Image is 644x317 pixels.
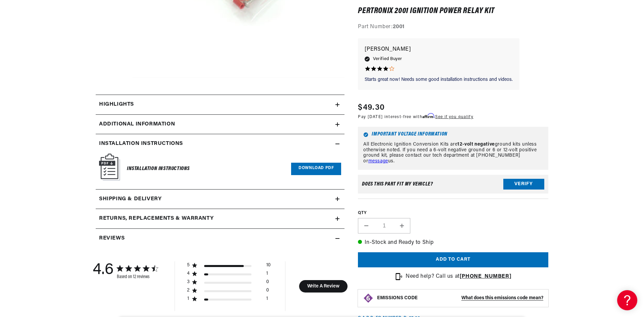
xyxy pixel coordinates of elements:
p: In-Stock and Ready to Ship [358,239,548,247]
summary: Additional Information [96,115,344,134]
h2: Reviews [99,234,125,243]
p: All Electronic Ignition Conversion Kits are ground kits unless otherwise noted. If you need a 6-v... [363,142,543,164]
h2: Shipping & Delivery [99,195,162,204]
img: Emissions code [363,293,374,304]
p: Need help? Call us at [406,272,511,281]
div: 2 [187,287,190,294]
div: 3 star by 0 reviews [187,279,271,287]
div: 3 [187,279,190,285]
div: 5 star by 10 reviews [187,262,271,271]
div: 1 [266,271,268,279]
summary: Returns, Replacements & Warranty [96,209,344,228]
div: Does This part fit My vehicle? [362,181,433,187]
div: 1 [187,296,190,302]
summary: Shipping & Delivery [96,190,344,209]
strong: 2001 [393,24,405,30]
h2: Installation instructions [99,140,183,148]
div: 1 star by 1 reviews [187,296,271,304]
a: Download PDF [291,163,341,175]
button: EMISSIONS CODEWhat does this emissions code mean? [377,295,543,301]
div: 0 [266,279,269,287]
a: message [368,159,388,164]
h6: Important Voltage Information [363,132,543,137]
img: Instruction Manual [99,154,120,181]
div: 5 [187,262,190,268]
div: 4.6 [93,261,113,279]
h2: Highlights [99,100,134,109]
summary: Installation instructions [96,134,344,154]
h2: Returns, Replacements & Warranty [99,214,214,223]
button: Verify [503,179,544,190]
span: Verified Buyer [373,55,402,63]
p: Starts great now! Needs some good installation instructions and videos. [365,77,513,84]
div: Based on 12 reviews [117,274,158,279]
h6: Installation Instructions [127,164,190,173]
h1: PerTronix 2001 Ignition Power Relay Kit [358,8,548,14]
strong: 12-volt negative [457,142,495,147]
button: Add to cart [358,253,548,268]
div: 10 [266,262,271,271]
label: QTY [358,210,548,216]
div: 4 [187,271,190,277]
a: [PHONE_NUMBER] [460,274,511,279]
summary: Reviews [96,229,344,248]
p: Pay [DATE] interest-free with . [358,114,473,120]
span: $49.30 [358,102,385,114]
strong: What does this emissions code mean? [461,296,543,301]
div: 2 star by 0 reviews [187,287,271,296]
div: 1 [266,296,268,304]
a: See if you qualify - Learn more about Affirm Financing (opens in modal) [435,115,473,119]
summary: Highlights [96,95,344,114]
button: Write A Review [299,280,348,293]
h2: Additional Information [99,120,175,129]
p: [PERSON_NAME] [365,45,513,54]
strong: EMISSIONS CODE [377,296,418,301]
div: 4 star by 1 reviews [187,271,271,279]
div: Part Number: [358,23,548,32]
span: Affirm [422,113,434,118]
div: 0 [266,287,269,296]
